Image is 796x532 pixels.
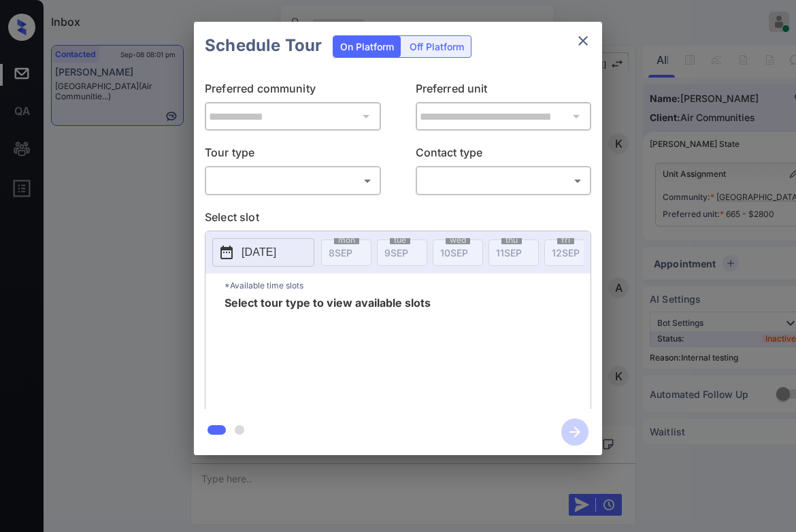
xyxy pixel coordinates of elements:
[416,144,592,166] p: Contact type
[333,36,401,57] div: On Platform
[403,36,471,57] div: Off Platform
[416,80,592,102] p: Preferred unit
[205,144,381,166] p: Tour type
[242,244,276,261] p: [DATE]
[205,209,591,231] p: Select slot
[212,238,314,267] button: [DATE]
[225,273,591,297] p: *Available time slots
[569,27,597,54] button: close
[194,22,333,69] h2: Schedule Tour
[225,297,431,406] span: Select tour type to view available slots
[205,80,381,102] p: Preferred community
